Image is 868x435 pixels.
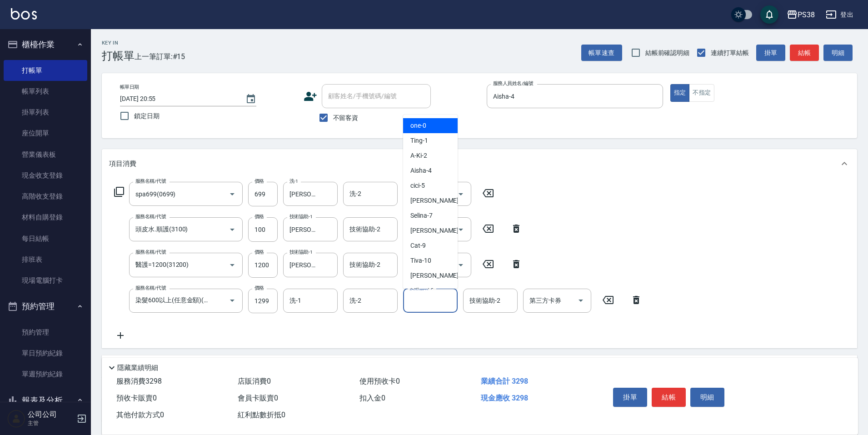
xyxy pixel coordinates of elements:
span: 現金應收 3298 [481,394,528,402]
button: 結帳 [790,45,819,61]
label: 服務人員姓名/編號 [493,80,533,87]
button: save [760,5,778,24]
span: Ting -1 [410,136,428,145]
a: 材料自購登錄 [4,207,87,228]
button: PS38 [783,5,818,24]
button: 不指定 [689,84,714,102]
label: 服務名稱/代號 [135,249,166,255]
button: 掛單 [756,45,785,61]
a: 現場電腦打卡 [4,270,87,291]
div: 項目消費 [102,149,857,178]
span: 業績合計 3298 [481,377,528,385]
button: 明細 [823,45,853,61]
button: 登出 [822,6,857,23]
h2: Key In [102,40,135,46]
span: [PERSON_NAME] -11 [410,271,468,280]
button: 明細 [690,388,724,407]
a: 座位開單 [4,123,87,144]
label: 洗-1 [289,178,298,185]
button: 預約管理 [4,295,87,318]
label: 帳單日期 [120,84,139,90]
button: Open [225,258,239,272]
span: A-Ki -2 [410,151,427,160]
span: cici -5 [410,181,425,190]
input: YYYY/MM/DD hh:mm [120,91,236,106]
span: 鎖定日期 [134,111,160,121]
label: 價格 [254,249,264,255]
p: 主管 [28,419,74,427]
span: Cat -9 [410,241,426,250]
span: 連續打單結帳 [711,48,749,58]
a: 高階收支登錄 [4,186,87,207]
a: 排班表 [4,249,87,270]
img: Logo [11,8,37,20]
span: 紅利點數折抵 0 [238,410,285,419]
button: 結帳 [652,388,686,407]
button: Open [454,222,468,237]
button: 報表及分析 [4,389,87,412]
button: 指定 [670,84,690,102]
span: [PERSON_NAME] -8 [410,226,464,235]
button: Choose date, selected date is 2025-09-06 [240,88,262,110]
span: 其他付款方式 0 [116,410,164,419]
span: 店販消費 0 [238,377,271,385]
label: 價格 [254,178,264,185]
span: [PERSON_NAME] -6 [410,196,464,205]
a: 打帳單 [4,60,87,81]
a: 單日預約紀錄 [4,343,87,364]
h3: 打帳單 [102,50,135,62]
span: 使用預收卡 0 [359,377,400,385]
span: 不留客資 [333,113,359,123]
button: Open [574,293,588,308]
div: 店販銷售 [102,355,857,377]
span: Selina -7 [410,211,433,220]
label: 技術協助-1 [289,249,313,255]
span: one -0 [410,121,426,130]
label: 服務名稱/代號 [135,213,166,220]
a: 帳單列表 [4,81,87,102]
p: 隱藏業績明細 [117,363,158,373]
button: Open [454,258,468,272]
label: 價格 [254,285,264,291]
span: 上一筆訂單:#15 [135,51,185,62]
button: 掛單 [613,388,647,407]
label: 服務名稱/代號 [135,285,166,291]
label: 價格 [254,213,264,220]
label: 技術協助-1 [409,285,433,291]
span: 扣入金 0 [359,394,385,402]
span: 服務消費 3298 [116,377,162,385]
div: PS38 [798,9,815,20]
button: 帳單速查 [581,45,622,61]
button: Open [225,187,239,201]
span: 預收卡販賣 0 [116,394,157,402]
span: 會員卡販賣 0 [238,394,278,402]
button: Open [225,222,239,237]
span: Miles -12 [410,286,434,295]
span: 結帳前確認明細 [645,48,690,58]
a: 營業儀表板 [4,144,87,165]
a: 預約管理 [4,322,87,343]
p: 項目消費 [109,159,136,169]
label: 技術協助-1 [289,213,313,220]
a: 單週預約紀錄 [4,364,87,385]
h5: 公司公司 [28,410,74,419]
a: 掛單列表 [4,102,87,123]
a: 每日結帳 [4,228,87,249]
span: Tiva -10 [410,256,431,265]
label: 服務名稱/代號 [135,178,166,185]
button: Open [454,187,468,201]
button: 櫃檯作業 [4,33,87,56]
a: 現金收支登錄 [4,165,87,186]
button: Open [225,293,239,308]
img: Person [7,410,25,428]
span: Aisha -4 [410,166,432,175]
